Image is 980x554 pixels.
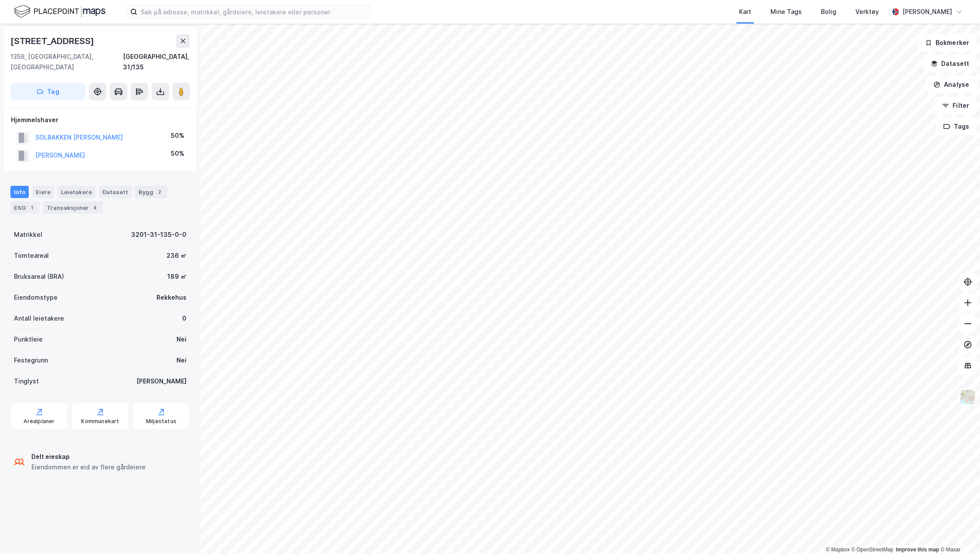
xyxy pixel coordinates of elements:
div: 1359, [GEOGRAPHIC_DATA], [GEOGRAPHIC_DATA] [10,51,123,72]
div: 189 ㎡ [167,271,187,282]
div: Festegrunn [14,355,48,366]
div: 2 [155,188,164,196]
div: Nei [176,334,187,345]
div: 0 [182,313,187,324]
div: [PERSON_NAME] [136,376,187,386]
div: Rekkehus [156,292,187,303]
div: 50% [171,148,184,159]
button: Analyse [926,76,977,93]
div: [PERSON_NAME] [902,7,952,17]
a: OpenStreetMap [851,547,894,553]
div: Tomteareal [14,250,49,261]
img: Z [960,389,976,405]
div: Kontrollprogram for chat [936,512,980,554]
button: Filter [935,97,977,114]
a: Mapbox [826,547,850,553]
div: Eiendommen er eid av flere gårdeiere [31,462,146,472]
button: Bokmerker [918,34,977,51]
div: Miljøstatus [146,418,176,425]
div: Punktleie [14,334,43,345]
a: Improve this map [896,547,939,553]
div: Bygg [135,186,167,198]
div: 4 [91,203,99,212]
div: Info [10,186,29,198]
input: Søk på adresse, matrikkel, gårdeiere, leietakere eller personer [137,5,370,18]
div: Eiere [32,186,54,198]
div: Datasett [99,186,132,198]
div: Transaksjoner [43,202,103,214]
div: Bolig [821,7,836,17]
div: Delt eieskap [31,451,146,462]
img: logo.f888ab2527a4732fd821a326f86c7f29.svg [14,4,105,19]
div: Verktøy [855,7,879,17]
div: Antall leietakere [14,313,64,324]
div: [STREET_ADDRESS] [10,34,96,48]
div: 50% [171,130,184,141]
div: Hjemmelshaver [11,115,190,125]
div: Mine Tags [770,7,802,17]
button: Tag [10,83,85,100]
button: Datasett [923,55,977,72]
div: Arealplaner [24,418,54,425]
div: Eiendomstype [14,292,58,303]
div: Tinglyst [14,376,39,386]
button: Tags [936,118,977,135]
div: Leietakere [58,186,95,198]
div: Nei [176,355,187,366]
div: 236 ㎡ [166,250,187,261]
div: ESG [10,202,40,214]
iframe: Chat Widget [936,512,980,554]
div: [GEOGRAPHIC_DATA], 31/135 [123,51,190,72]
div: 3201-31-135-0-0 [131,229,187,240]
div: Bruksareal (BRA) [14,271,64,282]
div: 1 [27,203,36,212]
div: Kart [739,7,751,17]
div: Kommunekart [81,418,119,425]
div: Matrikkel [14,229,42,240]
